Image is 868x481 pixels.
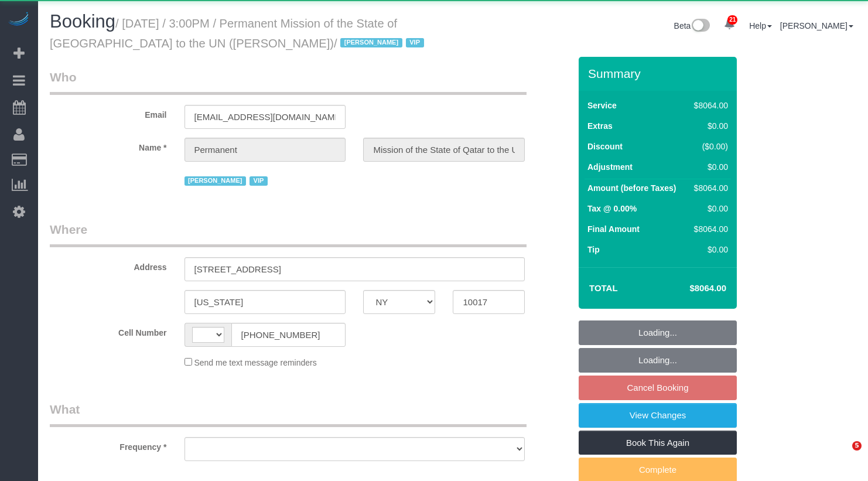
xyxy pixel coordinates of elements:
[41,138,176,153] label: Name *
[334,37,428,50] span: /
[579,403,737,428] a: View Changes
[41,105,176,121] label: Email
[340,38,402,47] span: [PERSON_NAME]
[587,120,613,132] label: Extras
[50,17,428,50] small: / [DATE] / 3:00PM / Permanent Mission of the State of [GEOGRAPHIC_DATA] to the UN ([PERSON_NAME])
[50,221,527,247] legend: Where
[691,120,728,132] div: $0.00
[50,11,115,32] span: Booking
[231,323,346,347] input: Cell Number
[184,105,346,129] input: Email
[50,401,527,427] legend: What
[453,290,525,314] input: Zip Code
[655,284,726,294] h4: $8064.00
[691,182,728,194] div: $8064.00
[852,441,862,451] span: 5
[589,283,618,293] strong: Total
[588,67,731,80] h3: Summary
[587,182,676,194] label: Amount (before Taxes)
[691,223,728,235] div: $8064.00
[250,176,268,186] span: VIP
[587,223,640,235] label: Final Amount
[587,244,600,255] label: Tip
[406,38,424,47] span: VIP
[691,19,710,34] img: New interface
[587,141,623,152] label: Discount
[363,138,525,162] input: Last Name
[184,176,246,186] span: [PERSON_NAME]
[579,431,737,455] a: Book This Again
[587,203,637,214] label: Tax @ 0.00%
[691,161,728,173] div: $0.00
[194,358,316,367] span: Send me text message reminders
[7,12,30,28] img: Automaid Logo
[587,100,617,111] label: Service
[41,257,176,273] label: Address
[749,21,772,30] a: Help
[780,21,853,30] a: [PERSON_NAME]
[718,12,741,37] a: 21
[184,138,346,162] input: First Name
[691,203,728,214] div: $0.00
[41,437,176,453] label: Frequency *
[587,161,633,173] label: Adjustment
[691,100,728,111] div: $8064.00
[828,441,856,469] iframe: Intercom live chat
[691,141,728,152] div: ($0.00)
[50,69,527,95] legend: Who
[41,323,176,339] label: Cell Number
[674,21,710,30] a: Beta
[691,244,728,255] div: $0.00
[727,15,737,25] span: 21
[184,290,346,314] input: City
